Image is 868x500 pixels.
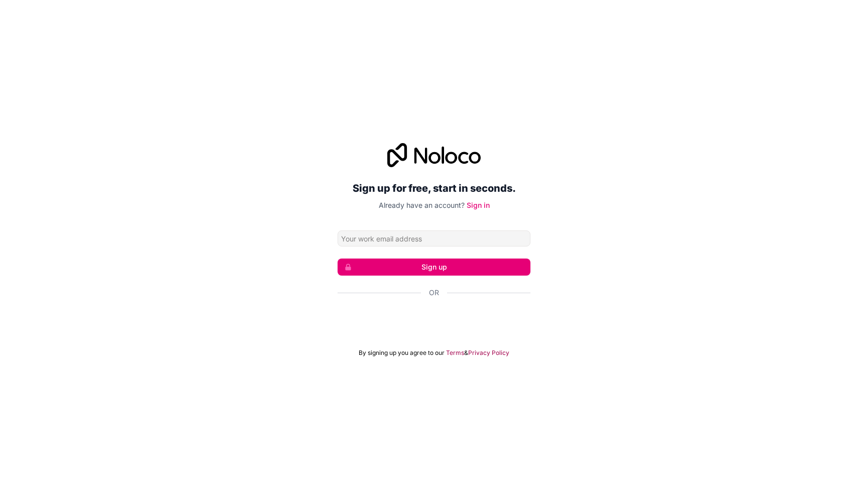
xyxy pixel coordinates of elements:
[338,230,530,246] input: Email address
[467,201,490,209] a: Sign in
[379,201,465,209] span: Already have an account?
[338,259,530,276] button: Sign up
[338,179,530,197] h2: Sign up for free, start in seconds.
[359,349,445,357] span: By signing up you agree to our
[468,349,509,357] a: Privacy Policy
[333,309,535,331] iframe: Tombol Login dengan Google
[464,349,468,357] span: &
[429,288,439,298] span: Or
[446,349,464,357] a: Terms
